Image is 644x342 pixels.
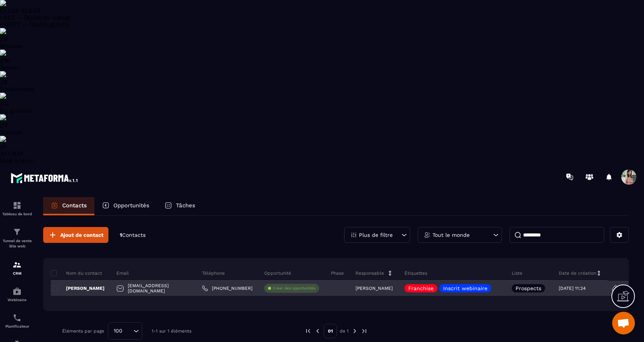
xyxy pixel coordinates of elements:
[62,202,87,209] p: Contacts
[120,232,146,239] p: 1
[2,195,32,222] a: formationformationTableau de bord
[340,328,349,334] p: de 1
[2,324,32,328] p: Planificateur
[559,270,596,276] p: Date de création
[273,286,315,291] p: Créer des opportunités
[404,270,427,276] p: Étiquettes
[11,171,79,185] img: logo
[43,197,94,215] a: Contacts
[331,270,344,276] p: Phase
[361,328,368,334] img: next
[314,328,321,334] img: prev
[13,260,22,269] img: formation
[51,270,102,276] p: Nom du contact
[113,202,149,209] p: Opportunités
[559,286,586,291] p: [DATE] 11:24
[324,324,337,338] p: 01
[202,270,225,276] p: Téléphone
[94,197,157,215] a: Opportunités
[62,328,104,334] p: Éléments par page
[408,286,434,291] p: Franchise
[2,212,32,216] p: Tableau de bord
[432,232,470,238] p: Tout le monde
[264,270,291,276] p: Opportunité
[356,286,393,291] p: [PERSON_NAME]
[43,227,108,243] button: Ajout de contact
[612,312,635,334] div: Ouvrir le chat
[305,328,312,334] img: prev
[2,222,32,255] a: formationformationTunnel de vente Site web
[176,202,195,209] p: Tâches
[356,270,384,276] p: Responsable
[125,327,132,335] input: Search for option
[443,286,487,291] p: Inscrit webinaire
[13,287,22,296] img: automations
[2,308,32,334] a: schedulerschedulerPlanificateur
[60,231,103,239] span: Ajout de contact
[2,271,32,275] p: CRM
[51,285,105,291] p: [PERSON_NAME]
[2,298,32,302] p: Webinaire
[122,232,146,238] span: Contacts
[152,328,191,334] p: 1-1 sur 1 éléments
[359,232,393,238] p: Plus de filtre
[13,227,22,236] img: formation
[2,255,32,281] a: formationformationCRM
[111,327,125,335] span: 100
[516,286,541,291] p: Prospects
[2,281,32,308] a: automationsautomationsWebinaire
[157,197,203,215] a: Tâches
[202,285,252,291] a: [PHONE_NUMBER]
[108,322,142,340] div: Search for option
[13,313,22,322] img: scheduler
[2,238,32,249] p: Tunnel de vente Site web
[13,201,22,210] img: formation
[116,270,129,276] p: Email
[512,270,522,276] p: Liste
[351,328,358,334] img: next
